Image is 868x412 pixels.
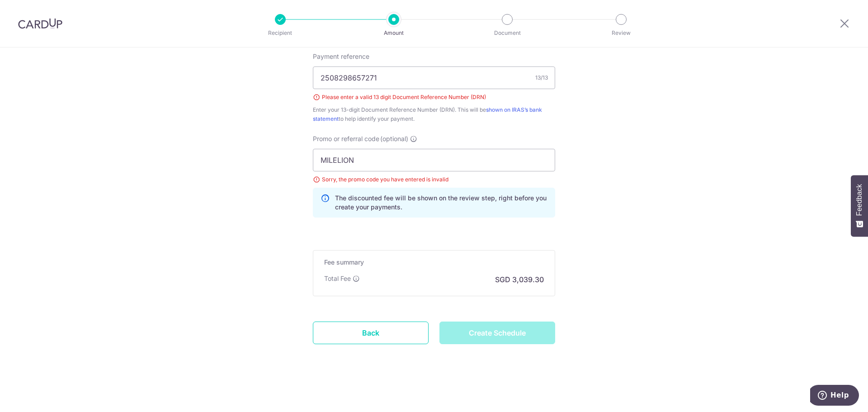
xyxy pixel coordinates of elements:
button: Feedback - Show survey [851,175,868,237]
div: 13/13 [535,73,548,82]
span: Promo or referral code [313,134,379,143]
h5: Fee summary [324,258,544,267]
p: Total Fee [324,274,351,283]
p: SGD 3,039.30 [495,274,544,285]
iframe: Opens a widget where you can find more information [810,385,859,407]
div: Please enter a valid 13 digit Document Reference Number (DRN) [313,93,555,102]
p: Amount [360,28,427,38]
div: Enter your 13-digit Document Reference Number (DRN). This will be to help identify your payment. [313,105,555,123]
span: (optional) [380,134,408,143]
p: The discounted fee will be shown on the review step, right before you create your payments. [335,194,547,212]
a: Back [313,322,429,344]
img: CardUp [18,18,62,29]
p: Review [588,28,655,38]
p: Recipient [247,28,314,38]
p: Document [474,28,541,38]
span: Payment reference [313,52,369,61]
div: Sorry, the promo code you have entered is invalid [313,175,555,184]
span: Feedback [855,184,863,216]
